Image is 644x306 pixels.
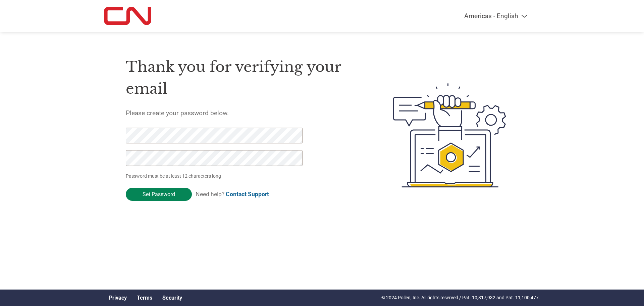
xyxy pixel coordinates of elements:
p: © 2024 Pollen, Inc. All rights reserved / Pat. 10,817,932 and Pat. 11,100,477. [381,294,540,301]
a: Terms [137,295,152,301]
h5: Please create your password below. [126,109,361,117]
img: CN [104,7,151,25]
p: Password must be at least 12 characters long [126,173,305,180]
input: Set Password [126,188,192,201]
a: Contact Support [226,191,269,198]
h1: Thank you for verifying your email [126,56,361,99]
a: Privacy [109,295,127,301]
span: Need help? [196,191,269,198]
a: Security [162,295,182,301]
img: create-password [381,46,519,224]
